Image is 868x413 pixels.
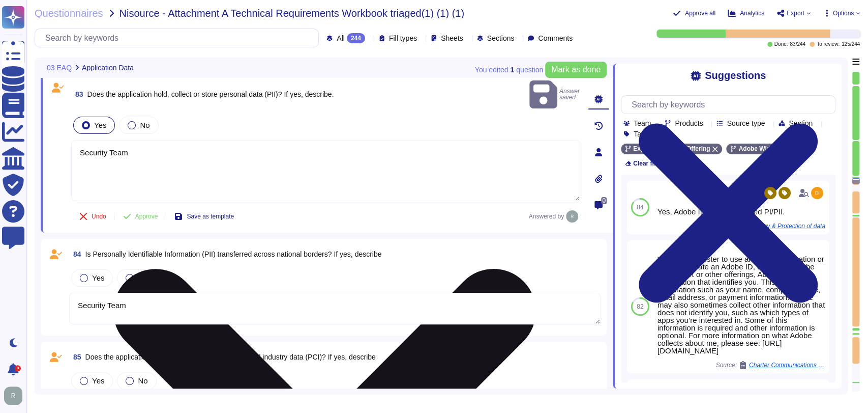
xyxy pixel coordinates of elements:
[389,35,417,42] span: Fill types
[140,121,149,129] span: No
[817,42,840,47] span: To review:
[787,10,804,16] span: Export
[545,62,607,78] button: Mark as done
[337,35,345,42] span: All
[87,90,334,98] span: Does the application hold, collect or store personal data (PII)? If yes, describe.
[833,10,854,16] span: Options
[69,251,81,258] span: 84
[538,35,573,42] span: Comments
[842,42,860,47] span: 125 / 244
[626,96,835,114] input: Search by keywords
[35,8,103,18] span: Questionnaires
[69,293,601,324] textarea: Security Team
[790,42,805,47] span: 83 / 244
[740,10,764,16] span: Analytics
[82,64,134,71] span: Application Data
[94,121,106,129] span: Yes
[4,387,22,405] img: user
[71,91,83,98] span: 83
[774,42,788,47] span: Done:
[69,353,81,361] span: 85
[2,384,29,407] button: user
[716,361,825,369] span: Source:
[347,33,365,43] div: 244
[685,10,715,16] span: Approve all
[15,365,21,371] div: 8
[673,9,715,17] button: Approve all
[637,304,643,310] span: 82
[601,197,607,204] span: 0
[566,210,578,223] img: user
[637,204,643,210] span: 84
[441,35,463,42] span: Sheets
[811,187,823,199] img: user
[510,66,514,73] b: 1
[529,78,580,111] span: Answer saved
[47,64,72,71] span: 03 EAQ
[40,29,318,47] input: Search by keywords
[119,8,464,18] span: Nisource - Attachment A Technical Requirements Workbook triaged(1) (1) (1)
[71,140,580,201] textarea: Security Team
[728,9,764,17] button: Analytics
[551,66,601,74] span: Mark as done
[475,66,543,73] span: You edited question
[749,362,825,368] span: Charter Communications / DMSR 27487 Third Party Security Assessment
[487,35,515,42] span: Sections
